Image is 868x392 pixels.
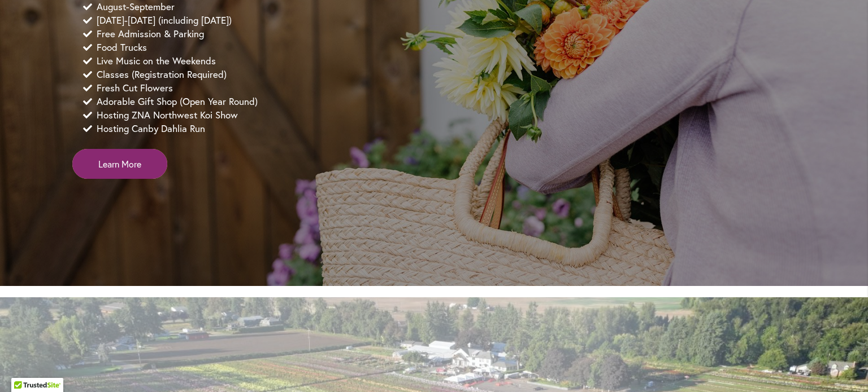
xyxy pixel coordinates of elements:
a: Learn More [72,149,167,179]
span: Adorable Gift Shop (Open Year Round) [97,95,258,108]
span: Food Trucks [97,41,147,54]
span: Fresh Cut Flowers [97,81,173,95]
span: Live Music on the Weekends [97,54,216,68]
span: [DATE]-[DATE] (including [DATE]) [97,14,232,27]
span: Hosting ZNA Northwest Koi Show [97,108,238,122]
span: Free Admission & Parking [97,27,204,41]
span: Hosting Canby Dahlia Run [97,122,205,135]
span: Learn More [98,157,141,170]
span: Classes (Registration Required) [97,68,227,81]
